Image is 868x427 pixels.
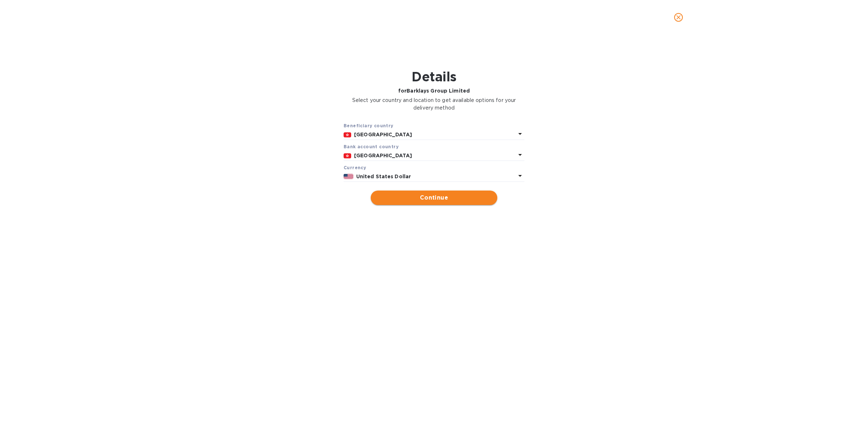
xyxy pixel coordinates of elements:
b: [GEOGRAPHIC_DATA] [354,153,412,158]
b: Bank account cоuntry [344,144,399,149]
span: Continue [376,193,492,202]
img: HK [344,132,351,137]
button: Continue [371,191,497,205]
b: United States Dollar [356,174,411,179]
b: Currency [344,165,366,170]
img: HK [344,153,351,158]
img: USD [344,174,353,179]
b: [GEOGRAPHIC_DATA] [354,132,412,137]
button: close [670,9,687,26]
p: Select your country and location to get available options for your delivery method [344,97,524,112]
b: for Barklays Group Limited [398,88,470,94]
b: Beneficiary country [344,123,393,128]
h1: Details [344,69,524,84]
